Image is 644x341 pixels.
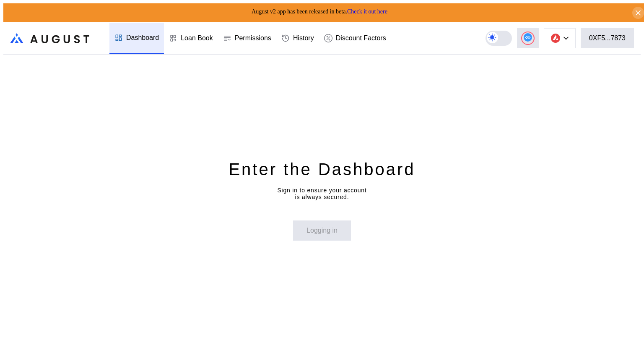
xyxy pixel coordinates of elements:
a: Loan Book [164,23,218,54]
div: 0XF5...7873 [589,34,626,42]
button: Logging in [293,220,351,241]
img: chain logo [551,34,560,43]
div: Sign in to ensure your account is always secured. [277,187,366,200]
a: History [276,23,319,54]
a: Dashboard [109,23,164,54]
div: Permissions [235,34,271,42]
div: Enter the Dashboard [229,158,415,180]
div: Loan Book [181,34,213,42]
div: Discount Factors [336,34,386,42]
button: 0XF5...7873 [581,28,634,48]
button: chain logo [544,28,576,48]
a: Discount Factors [319,23,391,54]
a: Permissions [218,23,276,54]
span: August v2 app has been released in beta. [252,8,387,15]
div: History [293,34,314,42]
div: Dashboard [126,34,159,42]
a: Check it out here [347,8,387,15]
